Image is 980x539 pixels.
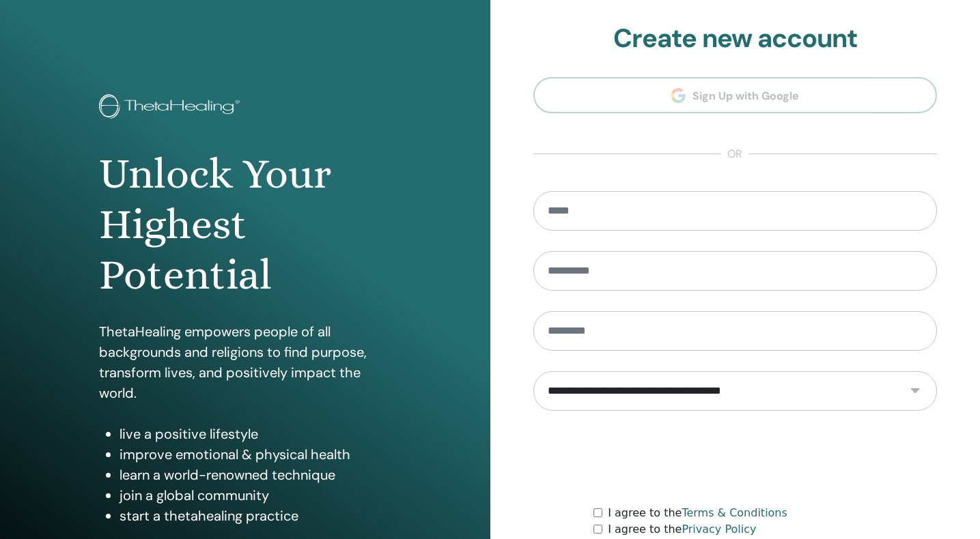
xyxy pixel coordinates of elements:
[120,506,391,526] li: start a thetahealing practice
[120,424,391,444] li: live a positive lifestyle
[682,506,787,519] a: Terms & Conditions
[120,485,391,506] li: join a global community
[533,23,938,55] h2: Create new account
[608,521,756,538] label: I agree to the
[99,321,391,403] p: ThetaHealing empowers people of all backgrounds and religions to find purpose, transform lives, a...
[608,505,787,521] label: I agree to the
[720,146,749,162] span: or
[99,149,391,301] h1: Unlock Your Highest Potential
[120,444,391,465] li: improve emotional & physical health
[120,465,391,485] li: learn a world-renowned technique
[631,431,839,484] iframe: reCAPTCHA
[682,523,756,536] a: Privacy Policy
